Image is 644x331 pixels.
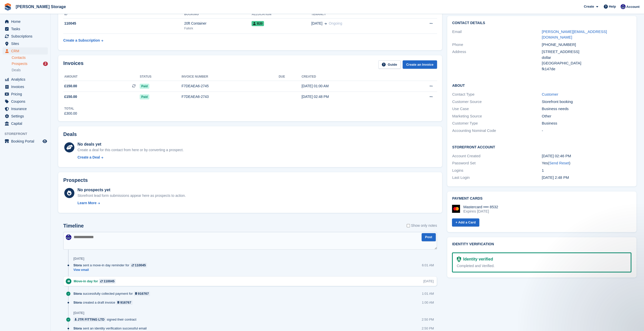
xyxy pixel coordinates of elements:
a: Create a Subscription [63,36,103,45]
span: [DATE] [311,21,322,26]
span: Storefront [5,131,50,136]
span: Home [11,18,41,25]
div: - [542,128,631,134]
a: menu [3,83,48,90]
div: dollar [542,55,631,61]
div: [DATE] 02:46 PM [542,153,631,159]
div: sent a move-in day reminder for [73,263,150,268]
a: View email [73,268,150,272]
div: Use Case [452,106,542,112]
h2: Deals [63,131,77,137]
span: Invoices [11,83,41,90]
a: Customer [542,92,558,96]
span: Help [609,4,616,9]
a: menu [3,105,48,112]
div: Last Login [452,175,542,181]
div: fk147de [542,66,631,72]
th: Created [302,73,399,81]
div: Account Created [452,153,542,159]
a: menu [3,91,48,98]
span: Paid [140,94,149,99]
div: 1 [542,168,631,173]
div: JTR FITTING LTD [77,317,105,322]
div: 1:01 AM [422,291,434,296]
div: Customer Source [452,99,542,105]
div: Falkirk [184,26,252,31]
div: 916767 [120,300,131,305]
a: menu [3,98,48,105]
span: Stora [73,326,82,331]
div: Address [452,49,542,72]
div: Password Set [452,160,542,166]
img: Ross Watt [620,4,626,9]
th: Status [140,73,181,81]
img: stora-icon-8386f47178a22dfd0bd8f6a31ec36ba5ce8667c1dd55bd0f319d3a0aa187defe.svg [4,3,12,11]
div: successfully collected payment for [73,291,153,296]
div: Create a Subscription [63,38,100,43]
div: 916767 [138,291,149,296]
a: Create a Deal [77,155,183,160]
div: No prospects yet [77,187,186,193]
span: B20 [252,21,264,26]
a: [PERSON_NAME][EMAIL_ADDRESS][DOMAIN_NAME] [542,29,607,40]
button: Post [422,233,436,241]
div: 6:01 AM [422,263,434,268]
div: 2 [43,62,48,66]
div: Completed and Verified. [457,263,627,269]
div: 110045 [103,279,114,284]
h2: Contact Details [452,21,631,25]
div: Business needs [542,106,631,112]
time: 2025-09-24 13:48:55 UTC [542,175,569,180]
span: Sites [11,40,41,47]
span: Booking Portal [11,138,41,145]
img: Ross Watt [66,234,71,240]
a: [PERSON_NAME] Storage [14,3,68,11]
th: Allocation [252,10,311,19]
th: ID [63,10,184,19]
div: £300.00 [64,111,77,116]
a: 916767 [116,300,133,305]
div: [DATE] [423,279,434,284]
div: 110045 [63,21,184,26]
span: Stora [73,291,82,296]
div: 2:50 PM [422,317,434,322]
div: Logins [452,168,542,173]
a: + Add a Card [452,218,479,227]
span: £150.00 [64,83,77,89]
a: menu [3,113,48,120]
div: [GEOGRAPHIC_DATA] [542,60,631,66]
a: Send Reset [549,161,569,165]
span: CRM [11,47,41,55]
span: £150.00 [64,94,77,99]
a: menu [3,33,48,40]
div: F7DEAEA6-2745 [181,83,279,89]
div: Create a deal for this contact from here or by converting a prospect. [77,147,183,153]
img: Mastercard Logo [452,205,460,213]
span: Tasks [11,25,41,32]
span: Capital [11,120,41,127]
div: sent an identity verification successful email [73,326,149,331]
h2: Invoices [63,60,84,69]
a: menu [3,18,48,25]
div: Move-in day for [74,279,118,284]
a: Learn More [77,200,186,206]
span: Analytics [11,76,41,83]
th: Invoice number [181,73,279,81]
label: Show only notes [407,223,437,228]
a: Create an Invoice [403,60,437,69]
div: Contact Type [452,92,542,97]
div: Create a Deal [77,155,100,160]
th: Amount [63,73,140,81]
span: Coupons [11,98,41,105]
a: Deals [12,67,48,73]
span: Account [626,4,639,9]
div: Identity verified [461,256,493,262]
input: Show only notes [407,223,410,228]
div: 1:00 AM [422,300,434,305]
a: menu [3,138,48,145]
div: Yes [542,160,631,166]
div: [DATE] 01:00 AM [302,83,399,89]
div: F7DEAEA6-2743 [181,94,279,99]
div: 2:50 PM [422,326,434,331]
span: Ongoing [329,21,342,25]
